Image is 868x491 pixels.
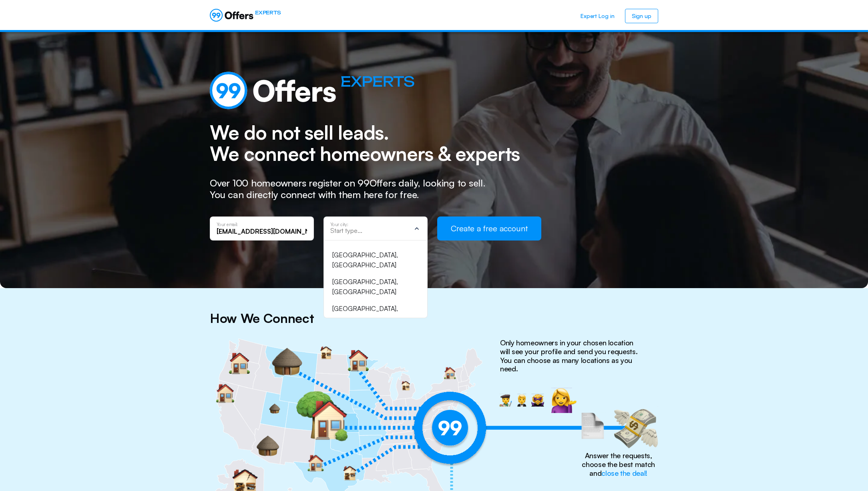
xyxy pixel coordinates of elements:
[255,9,281,16] span: EXPERTS
[437,216,541,240] button: Create a free account
[330,227,411,234] input: Start type...
[330,222,348,226] p: Your city:
[210,177,498,216] h3: Over 100 homeowners register on 99Offers daily, looking to sell. You can directly connect with th...
[332,250,409,271] div: [GEOGRAPHIC_DATA], [GEOGRAPHIC_DATA]
[217,222,238,226] p: Your email:
[210,109,658,177] h2: We do not sell leads. We connect homeowners & experts
[625,9,658,23] a: Sign up
[577,451,661,477] p: Answer the requests, choose the best match and
[601,469,647,477] span: close the deal!
[500,339,640,373] p: Only homeowners in your chosen location will see your profile and send you requests. You can choo...
[332,277,409,297] div: [GEOGRAPHIC_DATA], [GEOGRAPHIC_DATA]
[210,311,658,339] h2: How We Connect
[574,9,621,23] a: Expert Log in
[210,9,281,22] a: EXPERTS
[332,304,409,324] div: [GEOGRAPHIC_DATA], [GEOGRAPHIC_DATA]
